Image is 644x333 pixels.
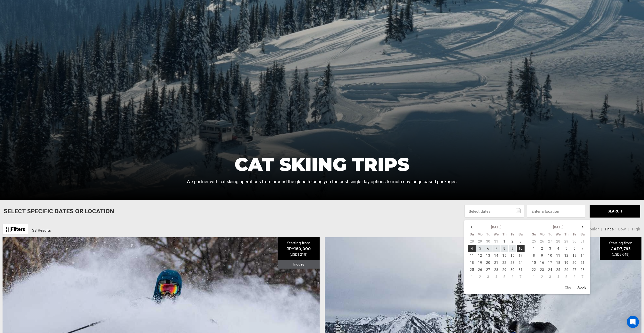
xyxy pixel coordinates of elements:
button: Clear [563,283,574,292]
th: [DATE] [538,224,578,231]
li: | [628,226,629,232]
span: Popular [585,227,599,231]
p: We partner with cat skiing operations from around the globe to bring you the best single day opti... [186,178,458,185]
button: Apply [576,283,588,292]
span: High [632,227,640,231]
h1: Cat Skiing Trips [186,155,458,173]
span: Low [618,227,626,231]
input: Enter a location [527,205,585,218]
p: Select Specific Dates Or Location [4,207,114,216]
a: Filters [3,224,28,235]
li: | [601,226,602,232]
li: Price : [605,226,616,232]
th: [DATE] [476,224,516,231]
img: btn-icon.svg [6,227,11,232]
button: SEARCH [590,205,640,218]
div: Open Intercom Messenger [627,316,639,328]
input: Select dates [464,205,524,218]
span: 38 Results [32,228,51,233]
